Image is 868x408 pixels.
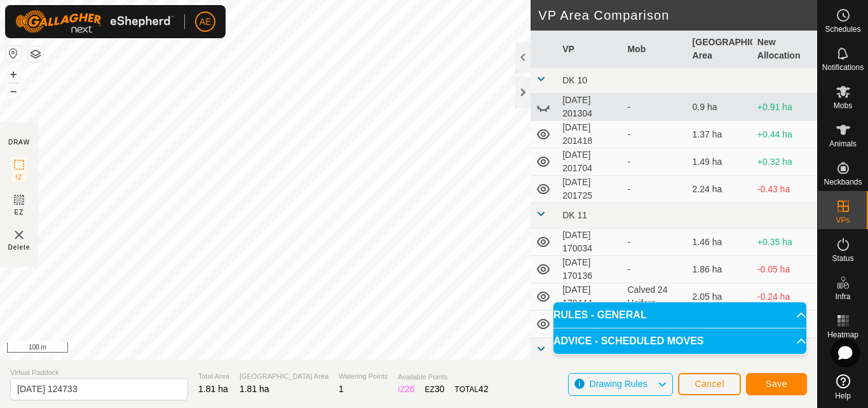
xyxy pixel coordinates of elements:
[557,176,622,203] td: [DATE] 201725
[627,236,682,249] div: -
[28,46,43,62] button: Map Layers
[752,229,817,256] td: +0.35 ha
[766,379,787,389] span: Save
[405,384,415,394] span: 26
[752,176,817,203] td: -0.43 ha
[688,229,752,256] td: 1.46 ha
[688,256,752,283] td: 1.86 ha
[678,373,741,395] button: Cancel
[553,302,806,328] p-accordion-header: RULES - GENERAL
[398,372,488,383] span: Available Points
[455,383,489,396] div: TOTAL
[278,343,315,355] a: Contact Us
[589,379,647,389] span: Drawing Rules
[752,31,817,68] th: New Allocation
[339,384,344,394] span: 1
[834,102,852,109] span: Mobs
[557,283,622,311] td: [DATE] 170444
[688,31,752,68] th: [GEOGRAPHIC_DATA] Area
[15,208,24,217] span: EZ
[557,148,622,176] td: [DATE] 201704
[553,336,703,346] span: ADVICE - SCHEDULED MOVES
[627,128,682,141] div: -
[240,384,269,394] span: 1.81 ha
[835,293,850,300] span: Infra
[200,15,212,29] span: AE
[627,155,682,169] div: -
[627,263,682,276] div: -
[398,383,414,396] div: IZ
[746,373,807,395] button: Save
[627,183,682,196] div: -
[557,256,622,283] td: [DATE] 170136
[553,310,647,320] span: RULES - GENERAL
[835,392,851,400] span: Help
[8,243,31,252] span: Delete
[557,94,622,121] td: [DATE] 201304
[752,283,817,311] td: -0.24 ha
[198,371,229,382] span: Total Area
[215,343,263,355] a: Privacy Policy
[832,255,853,262] span: Status
[478,384,489,394] span: 42
[198,384,228,394] span: 1.81 ha
[752,121,817,148] td: +0.44 ha
[836,216,850,224] span: VPs
[562,210,587,220] span: DK 11
[688,121,752,148] td: 1.37 ha
[562,75,587,85] span: DK 10
[622,31,687,68] th: Mob
[557,31,622,68] th: VP
[11,227,27,243] img: VP
[627,283,682,310] div: Calved 24 Heifers
[827,331,858,339] span: Heatmap
[825,25,860,33] span: Schedules
[6,67,21,82] button: +
[688,148,752,176] td: 1.49 ha
[15,10,174,33] img: Gallagher Logo
[752,94,817,121] td: +0.91 ha
[240,371,329,382] span: [GEOGRAPHIC_DATA] Area
[824,178,862,186] span: Neckbands
[435,384,445,394] span: 30
[688,176,752,203] td: 2.24 ha
[557,121,622,148] td: [DATE] 201418
[16,172,23,182] span: IZ
[829,140,857,148] span: Animals
[339,371,388,382] span: Watering Points
[10,367,188,378] span: Virtual Paddock
[6,46,21,61] button: Reset Map
[752,256,817,283] td: -0.05 ha
[557,229,622,256] td: [DATE] 170034
[695,379,724,389] span: Cancel
[8,137,30,147] div: DRAW
[425,383,445,396] div: EZ
[752,148,817,176] td: +0.32 ha
[688,283,752,311] td: 2.05 ha
[688,94,752,121] td: 0.9 ha
[627,101,682,114] div: -
[6,83,21,99] button: –
[538,8,817,23] h2: VP Area Comparison
[553,328,806,354] p-accordion-header: ADVICE - SCHEDULED MOVES
[818,369,868,405] a: Help
[822,64,864,71] span: Notifications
